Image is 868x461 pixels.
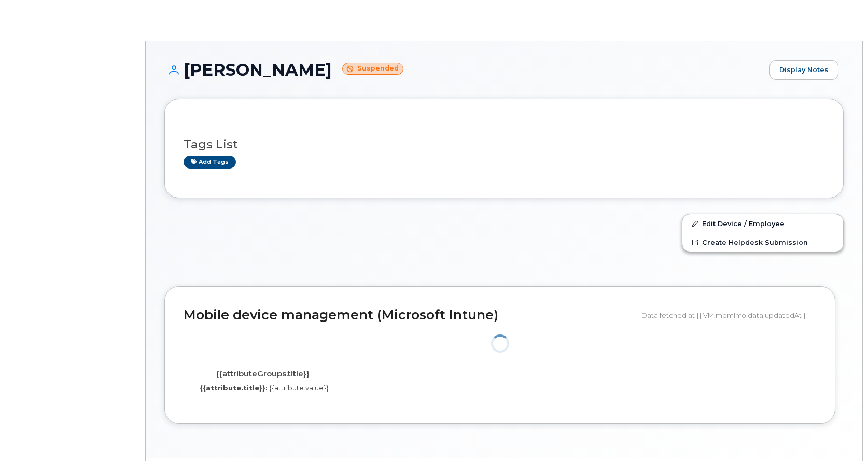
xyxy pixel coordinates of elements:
small: Suspended [342,63,403,75]
div: Data fetched at {{ VM.mdmInfo.data.updatedAt }} [641,305,816,325]
h1: [PERSON_NAME] [164,61,764,79]
span: {{attribute.value}} [269,384,329,392]
h2: Mobile device management (Microsoft Intune) [184,308,634,323]
h3: Tags List [184,138,824,151]
a: Create Helpdesk Submission [682,233,843,252]
a: Add tags [184,156,236,169]
a: Edit Device / Employee [682,214,843,233]
label: {{attribute.title}}: [200,383,268,393]
a: Display Notes [769,60,838,80]
h4: {{attributeGroups.title}} [191,370,334,379]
